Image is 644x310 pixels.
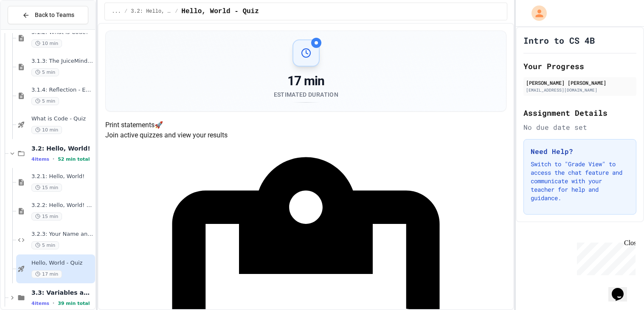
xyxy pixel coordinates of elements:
span: 5 min [31,68,59,76]
span: 3.2: Hello, World! [31,145,93,152]
h4: Print statements 🚀 [105,120,506,130]
span: 4 items [31,301,49,306]
span: 15 min [31,184,62,192]
span: 10 min [31,126,62,134]
span: Hello, World - Quiz [181,6,259,17]
span: Back to Teams [35,11,74,20]
span: 3.1.3: The JuiceMind IDE [31,58,93,65]
span: 17 min [31,270,62,278]
iframe: chat widget [608,276,636,302]
span: 3.3: Variables and Data Types [31,289,93,296]
div: [EMAIL_ADDRESS][DOMAIN_NAME] [526,87,634,93]
h1: Intro to CS 4B [523,34,595,46]
h2: Your Progress [523,60,636,72]
span: / [175,8,178,15]
span: / [124,8,127,15]
span: 5 min [31,97,59,105]
span: 3.2.3: Your Name and Favorite Movie [31,231,93,238]
iframe: chat widget [574,239,636,275]
span: What is Code - Quiz [31,115,93,123]
p: Join active quizzes and view your results [105,130,506,140]
span: 4 items [31,156,49,162]
div: 17 min [274,73,338,89]
span: 5 min [31,241,59,249]
h3: Need Help? [531,146,629,156]
div: Estimated Duration [274,90,338,99]
span: 15 min [31,212,62,221]
span: 10 min [31,39,62,47]
div: Chat with us now!Close [3,3,59,54]
div: [PERSON_NAME] [PERSON_NAME] [526,79,634,87]
span: 3.2.1: Hello, World! [31,173,93,180]
p: Switch to "Grade View" to access the chat feature and communicate with your teacher for help and ... [531,160,629,202]
div: My Account [523,3,549,23]
div: No due date set [523,122,636,132]
span: Hello, World - Quiz [31,260,93,267]
h2: Assignment Details [523,107,636,119]
span: 52 min total [58,156,90,162]
span: ... [112,8,121,15]
span: 3.2.2: Hello, World! - Review [31,202,93,209]
span: 3.1.4: Reflection - Evolving Technology [31,87,93,94]
span: 39 min total [58,301,90,306]
span: • [53,300,54,307]
button: Back to Teams [8,6,88,24]
span: 3.2: Hello, World! [131,8,172,15]
span: • [53,156,54,162]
